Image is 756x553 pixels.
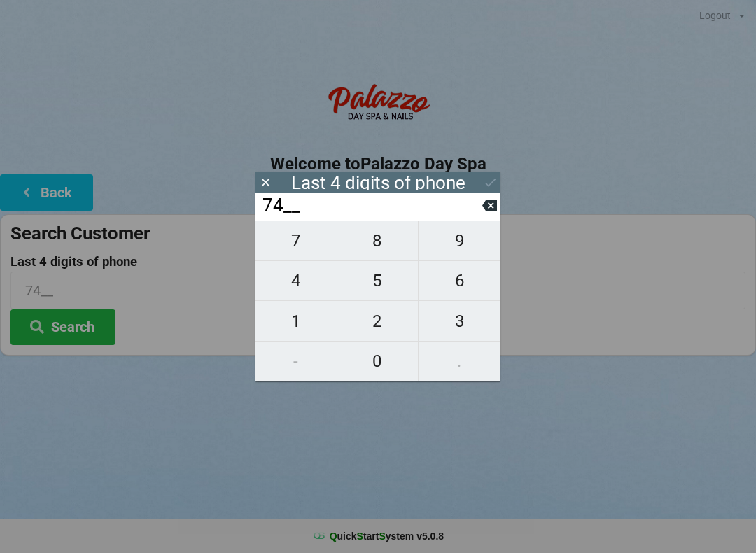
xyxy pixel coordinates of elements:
[337,346,419,376] span: 0
[337,266,419,295] span: 5
[337,342,419,381] button: 0
[337,261,419,301] button: 5
[255,307,337,336] span: 1
[255,261,337,301] button: 4
[419,266,500,295] span: 6
[337,301,419,341] button: 2
[255,226,337,255] span: 7
[291,176,465,190] div: Last 4 digits of phone
[337,226,419,255] span: 8
[419,307,500,336] span: 3
[255,266,337,295] span: 4
[419,261,500,301] button: 6
[419,220,500,261] button: 9
[337,307,419,336] span: 2
[255,301,337,341] button: 1
[419,226,500,255] span: 9
[337,220,419,261] button: 8
[419,301,500,341] button: 3
[255,220,337,261] button: 7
